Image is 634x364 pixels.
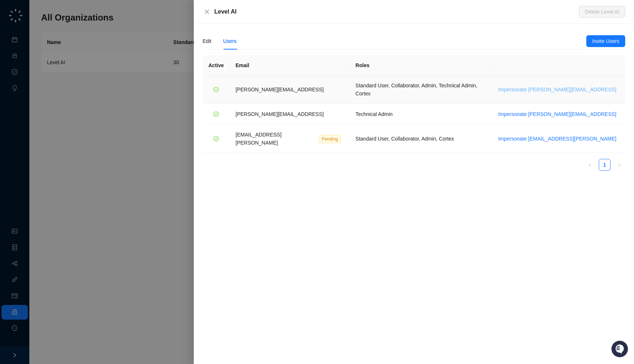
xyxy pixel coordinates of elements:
[203,55,230,76] th: Active
[599,159,610,170] a: 1
[223,37,237,45] div: Users
[350,76,489,104] td: Standard User, Collaborator, Admin, Technical Admin, Cortex
[25,74,96,80] div: We're offline, we'll be back soon
[204,9,210,15] span: close
[4,100,30,113] a: 📚Docs
[613,159,625,171] li: Next Page
[498,135,616,143] span: Impersonate [EMAIL_ADDRESS][PERSON_NAME]
[495,85,619,94] button: Impersonate [PERSON_NAME][EMAIL_ADDRESS]
[350,55,489,76] th: Roles
[30,100,59,113] a: 📶Status
[498,110,616,118] span: Impersonate [PERSON_NAME][EMAIL_ADDRESS]
[7,41,134,53] h2: How can we help?
[230,55,350,76] th: Email
[611,340,630,360] iframe: Open customer support
[592,37,619,45] span: Invite Users
[319,135,341,143] span: Pending
[7,29,134,41] p: Welcome 👋
[495,110,619,119] button: Impersonate [PERSON_NAME][EMAIL_ADDRESS]
[214,87,219,92] span: check-circle
[15,103,27,110] span: Docs
[617,163,622,167] span: right
[498,85,616,94] span: Impersonate [PERSON_NAME][EMAIL_ADDRESS]
[586,35,625,47] button: Invite Users
[236,87,324,92] span: [PERSON_NAME][EMAIL_ADDRESS]
[214,136,219,141] span: check-circle
[203,7,211,16] button: Close
[214,112,219,117] span: check-circle
[236,111,324,117] span: [PERSON_NAME][EMAIL_ADDRESS]
[73,121,89,126] span: Pylon
[236,132,281,146] span: [EMAIL_ADDRESS][PERSON_NAME]
[7,103,13,109] div: 📚
[40,103,57,110] span: Status
[495,134,619,143] button: Impersonate [EMAIL_ADDRESS][PERSON_NAME]
[214,7,579,16] div: Level AI
[584,159,596,171] button: left
[125,69,134,77] button: Start new chat
[579,6,625,18] button: Delete Level AI
[33,103,39,109] div: 📶
[350,125,489,153] td: Standard User, Collaborator, Admin, Cortex
[52,120,89,126] a: Powered byPylon
[25,66,120,74] div: Start new chat
[7,66,21,80] img: 5124521997842_fc6d7dfcefe973c2e489_88.png
[613,159,625,171] button: right
[599,159,611,171] li: 1
[584,159,596,171] li: Previous Page
[588,163,592,167] span: left
[7,7,22,22] img: Swyft AI
[203,37,211,45] div: Edit
[350,104,489,125] td: Technical Admin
